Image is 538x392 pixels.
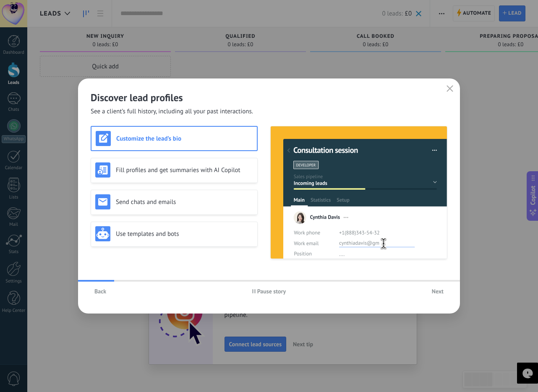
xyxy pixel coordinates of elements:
[116,198,253,206] h3: Send chats and emails
[116,230,253,238] h3: Use templates and bots
[116,135,253,143] h3: Customize the lead’s bio
[116,166,253,174] h3: Fill profiles and get summaries with AI Copilot
[248,285,290,298] button: Pause story
[91,107,253,116] span: See a client’s full history, including all your past interactions.
[91,91,447,104] h2: Discover lead profiles
[94,288,106,294] span: Back
[428,285,447,298] button: Next
[91,285,110,298] button: Back
[257,288,286,294] span: Pause story
[432,288,444,294] span: Next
